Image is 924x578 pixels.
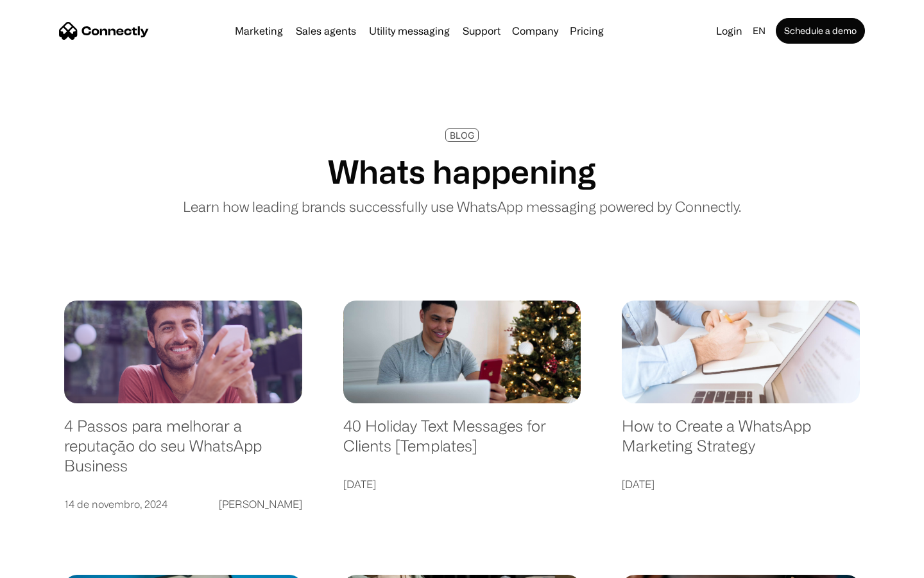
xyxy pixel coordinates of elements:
a: 40 Holiday Text Messages for Clients [Templates] [343,416,581,468]
a: Utility messaging [364,26,455,36]
a: Sales agents [291,26,361,36]
div: BLOG [450,130,474,140]
a: Marketing [230,26,288,36]
a: Support [458,26,506,36]
ul: Language list [26,556,77,574]
div: [DATE] [622,475,654,493]
div: 14 de novembro, 2024 [64,495,167,513]
div: en [753,22,766,40]
a: How to Create a WhatsApp Marketing Strategy [622,416,860,468]
div: [PERSON_NAME] [219,495,302,513]
a: Schedule a demo [776,18,865,44]
aside: Language selected: English [13,556,77,574]
p: Learn how leading brands successfully use WhatsApp messaging powered by Connectly. [183,196,741,217]
div: [DATE] [343,475,376,493]
a: Pricing [565,26,609,36]
a: 4 Passos para melhorar a reputação do seu WhatsApp Business [64,416,302,488]
a: Login [711,22,748,40]
h1: Whats happening [328,152,596,191]
div: Company [512,22,558,40]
